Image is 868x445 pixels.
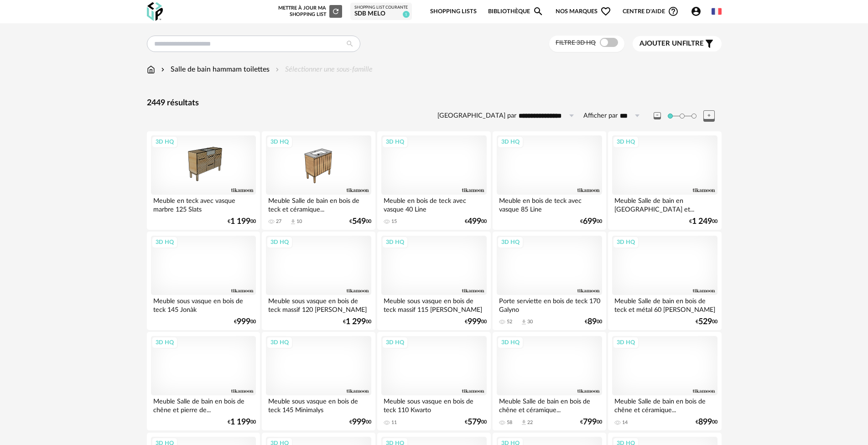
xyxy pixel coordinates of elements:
[587,319,597,325] span: 89
[639,40,682,47] span: Ajouter un
[266,336,293,348] div: 3D HQ
[343,319,371,325] div: € 00
[497,336,524,348] div: 3D HQ
[228,419,256,425] div: € 00
[266,136,293,148] div: 3D HQ
[147,232,260,330] a: 3D HQ Meuble sous vasque en bois de teck 145 Jonàk €99900
[468,319,481,325] span: 999
[612,195,717,213] div: Meuble Salle de bain en [GEOGRAPHIC_DATA] et...
[556,40,596,46] span: Filtre 3D HQ
[497,136,524,148] div: 3D HQ
[381,195,486,213] div: Meuble en bois de teck avec vasque 40 Line
[468,218,481,225] span: 499
[151,236,178,248] div: 3D HQ
[276,218,281,225] div: 27
[613,236,639,248] div: 3D HQ
[352,218,366,225] span: 549
[262,232,375,330] a: 3D HQ Meuble sous vasque en bois de teck massif 120 [PERSON_NAME] €1 29900
[600,6,611,17] span: Heart Outline icon
[381,395,486,414] div: Meuble sous vasque en bois de teck 110 Kwarto
[349,419,371,425] div: € 00
[228,218,256,225] div: € 00
[382,236,408,248] div: 3D HQ
[465,419,487,425] div: € 00
[698,319,712,325] span: 529
[497,295,602,313] div: Porte serviette en bois de teck 170 Galyno
[488,1,544,22] a: BibliothèqueMagnify icon
[691,6,706,17] span: Account Circle icon
[612,295,717,313] div: Meuble Salle de bain en bois de teck et métal 60 [PERSON_NAME]
[147,2,163,21] img: OXP
[151,136,178,148] div: 3D HQ
[639,39,704,48] span: filtre
[468,419,481,425] span: 579
[493,332,606,430] a: 3D HQ Meuble Salle de bain en bois de chêne et céramique... 58 Download icon 22 €79900
[622,419,628,426] div: 14
[159,64,166,75] img: svg+xml;base64,PHN2ZyB3aWR0aD0iMTYiIGhlaWdodD0iMTYiIHZpZXdCb3g9IjAgMCAxNiAxNiIgZmlsbD0ibm9uZSIgeG...
[234,319,256,325] div: € 00
[580,419,602,425] div: € 00
[147,98,722,109] div: 2449 résultats
[346,319,366,325] span: 1 299
[437,112,516,120] label: [GEOGRAPHIC_DATA] par
[527,319,533,325] div: 30
[266,295,371,313] div: Meuble sous vasque en bois de teck massif 120 [PERSON_NAME]
[465,218,487,225] div: € 00
[237,319,250,325] span: 999
[583,218,597,225] span: 699
[556,1,611,22] span: Nos marques
[507,419,512,426] div: 58
[377,332,490,430] a: 3D HQ Meuble sous vasque en bois de teck 110 Kwarto 11 €57900
[159,64,270,75] div: Salle de bain hammam toilettes
[692,218,712,225] span: 1 249
[382,336,408,348] div: 3D HQ
[623,6,679,17] span: Centre d'aideHelp Circle Outline icon
[354,5,408,18] a: Shopping List courante sdb melo 1
[696,319,717,325] div: € 00
[583,419,597,425] span: 799
[290,218,296,225] span: Download icon
[381,295,486,313] div: Meuble sous vasque en bois de teck massif 115 [PERSON_NAME]
[354,10,408,18] div: sdb melo
[493,131,606,230] a: 3D HQ Meuble en bois de teck avec vasque 85 Line €69900
[689,218,717,225] div: € 00
[608,232,721,330] a: 3D HQ Meuble Salle de bain en bois de teck et métal 60 [PERSON_NAME] €52900
[585,319,602,325] div: € 00
[391,419,397,426] div: 11
[354,5,408,10] div: Shopping List courante
[266,236,293,248] div: 3D HQ
[151,295,256,313] div: Meuble sous vasque en bois de teck 145 Jonàk
[266,195,371,213] div: Meuble Salle de bain en bois de teck et céramique...
[608,131,721,230] a: 3D HQ Meuble Salle de bain en [GEOGRAPHIC_DATA] et... €1 24900
[613,136,639,148] div: 3D HQ
[377,131,490,230] a: 3D HQ Meuble en bois de teck avec vasque 40 Line 15 €49900
[349,218,371,225] div: € 00
[276,5,342,18] div: Mettre à jour ma Shopping List
[377,232,490,330] a: 3D HQ Meuble sous vasque en bois de teck massif 115 [PERSON_NAME] €99900
[691,6,702,17] span: Account Circle icon
[493,232,606,330] a: 3D HQ Porte serviette en bois de teck 170 Galyno 52 Download icon 30 €8900
[230,419,250,425] span: 1 199
[391,218,397,225] div: 15
[613,336,639,348] div: 3D HQ
[507,319,512,325] div: 52
[698,419,712,425] span: 899
[465,319,487,325] div: € 00
[527,419,533,426] div: 22
[151,395,256,414] div: Meuble Salle de bain en bois de chêne et pierre de...
[352,419,366,425] span: 999
[430,1,477,22] a: Shopping Lists
[704,38,715,49] span: Filter icon
[497,195,602,213] div: Meuble en bois de teck avec vasque 85 Line
[151,336,178,348] div: 3D HQ
[520,419,527,426] span: Download icon
[151,195,256,213] div: Meuble en teck avec vasque marbre 125 Slats
[580,218,602,225] div: € 00
[520,319,527,326] span: Download icon
[230,218,250,225] span: 1 199
[266,395,371,414] div: Meuble sous vasque en bois de teck 145 Minimalys
[296,218,302,225] div: 10
[633,36,722,52] button: Ajouter unfiltre Filter icon
[668,6,679,17] span: Help Circle Outline icon
[583,112,618,120] label: Afficher par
